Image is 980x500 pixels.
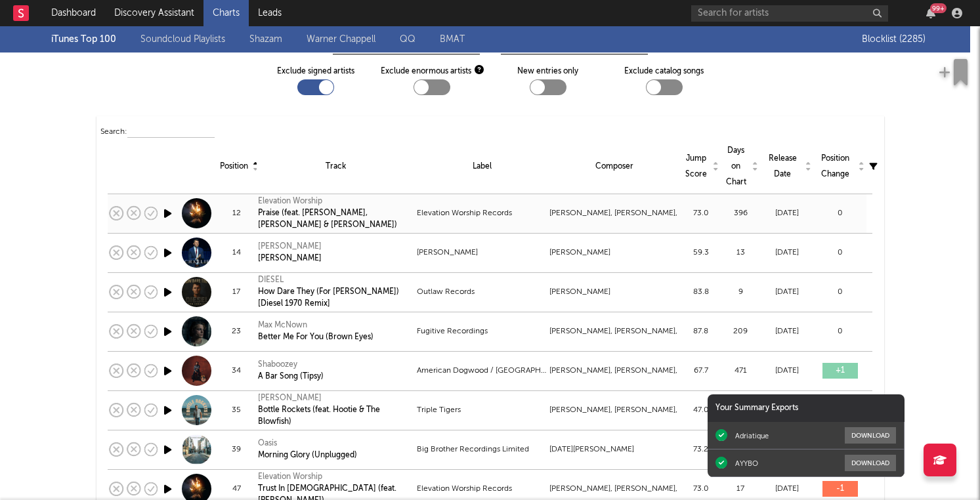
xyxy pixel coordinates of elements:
[681,351,721,390] td: 67.7
[381,64,484,79] div: Exclude enormous artists
[681,312,721,351] td: 87.8
[218,323,255,339] div: 23
[258,241,322,264] a: [PERSON_NAME][PERSON_NAME]
[549,442,679,457] div: [DATE][PERSON_NAME]
[475,65,484,74] button: Exclude enormous artists
[722,323,759,339] div: 209
[549,205,679,221] div: [PERSON_NAME], [PERSON_NAME], [PERSON_NAME], [PERSON_NAME], [PERSON_NAME], [PERSON_NAME]
[218,205,255,221] div: 12
[691,5,888,22] input: Search for artists
[258,438,357,449] div: Oasis
[258,392,414,428] a: [PERSON_NAME]Bottle Rockets (feat. Hootie & The Blowfish)
[760,351,813,390] td: [DATE]
[681,272,721,312] td: 83.8
[417,481,547,497] div: Elevation Worship Records
[140,31,225,47] a: Soundcloud Playlists
[722,205,759,221] div: 396
[760,233,813,272] td: [DATE]
[417,284,547,300] div: Outlaw Records
[862,35,919,44] span: Blocklist
[735,431,769,440] div: Adriatique
[822,481,858,497] div: - 1
[549,363,679,379] div: [PERSON_NAME], [PERSON_NAME], [PERSON_NAME], [PERSON_NAME], [PERSON_NAME], [PERSON_NAME]
[258,438,357,461] a: OasisMorning Glory (Unplugged)
[258,359,324,371] div: Shaboozey
[724,143,757,190] div: Days on Chart
[260,159,412,175] div: Track
[760,312,813,351] td: [DATE]
[930,3,947,13] div: 99 +
[708,394,905,422] div: Your Summary Exports
[813,233,866,272] td: 0
[258,274,414,286] div: DIESEL
[258,253,322,264] div: [PERSON_NAME]
[899,31,919,47] span: ( 2285 )
[681,430,721,469] td: 73.2
[419,159,545,175] div: Label
[926,8,935,18] button: 99+
[549,284,679,300] div: [PERSON_NAME]
[258,404,414,428] div: Bottle Rockets (feat. Hootie & The Blowfish)
[517,64,578,79] label: New entries only
[258,241,322,253] div: [PERSON_NAME]
[100,128,127,136] span: Search:
[417,363,547,379] div: American Dogwood / [GEOGRAPHIC_DATA]
[760,194,813,233] td: [DATE]
[258,196,414,207] div: Elevation Worship
[220,159,253,175] div: Position
[681,390,721,430] td: 47.0
[549,402,679,418] div: [PERSON_NAME], [PERSON_NAME], [PERSON_NAME], [PERSON_NAME], [PERSON_NAME], [PERSON_NAME], [PERSON...
[307,31,375,47] a: Warner Chappell
[822,363,858,379] div: + 1
[722,245,759,260] div: 13
[218,481,255,497] div: 47
[258,449,357,461] div: Morning Glory (Unplugged)
[417,323,547,339] div: Fugitive Recordings
[218,402,255,418] div: 35
[817,151,863,182] div: Position Change
[722,363,759,379] div: 471
[845,455,896,471] button: Download
[624,64,704,79] label: Exclude catalog songs
[258,371,324,383] div: A Bar Song (Tipsy)
[813,312,866,351] td: 0
[549,481,679,497] div: [PERSON_NAME], [PERSON_NAME], [PERSON_NAME], [PERSON_NAME]
[551,159,677,175] div: Composer
[722,284,759,300] div: 9
[258,320,373,331] div: Max McNown
[549,323,679,339] div: [PERSON_NAME], [PERSON_NAME], [PERSON_NAME], [PERSON_NAME]
[277,64,354,79] label: Exclude signed artists
[258,359,324,383] a: ShaboozeyA Bar Song (Tipsy)
[417,205,547,221] div: Elevation Worship Records
[440,31,465,47] a: BMAT
[722,481,759,497] div: 17
[258,392,414,404] div: [PERSON_NAME]
[417,245,547,260] div: [PERSON_NAME]
[258,196,414,231] a: Elevation WorshipPraise (feat. [PERSON_NAME], [PERSON_NAME] & [PERSON_NAME])
[258,471,414,483] div: Elevation Worship
[417,402,547,418] div: Triple Tigers
[763,151,810,182] div: Release Date
[258,207,414,231] div: Praise (feat. [PERSON_NAME], [PERSON_NAME] & [PERSON_NAME])
[845,427,896,444] button: Download
[249,31,282,47] a: Shazam
[218,442,255,457] div: 39
[258,331,373,343] div: Better Me For You (Brown Eyes)
[684,151,717,182] div: Jump Score
[258,274,414,310] a: DIESELHow Dare They (For [PERSON_NAME]) [Diesel 1970 Remix]
[681,194,721,233] td: 73.0
[258,320,373,343] a: Max McNownBetter Me For You (Brown Eyes)
[258,286,414,310] div: How Dare They (For [PERSON_NAME]) [Diesel 1970 Remix]
[760,272,813,312] td: [DATE]
[760,390,813,430] td: [DATE]
[813,194,866,233] td: 0
[813,272,866,312] td: 0
[735,459,758,468] div: AYYBO
[681,233,721,272] td: 59.3
[218,245,255,260] div: 14
[218,284,255,300] div: 17
[549,245,679,260] div: [PERSON_NAME]
[218,363,255,379] div: 34
[417,442,547,457] div: Big Brother Recordings Limited
[400,31,415,47] a: QQ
